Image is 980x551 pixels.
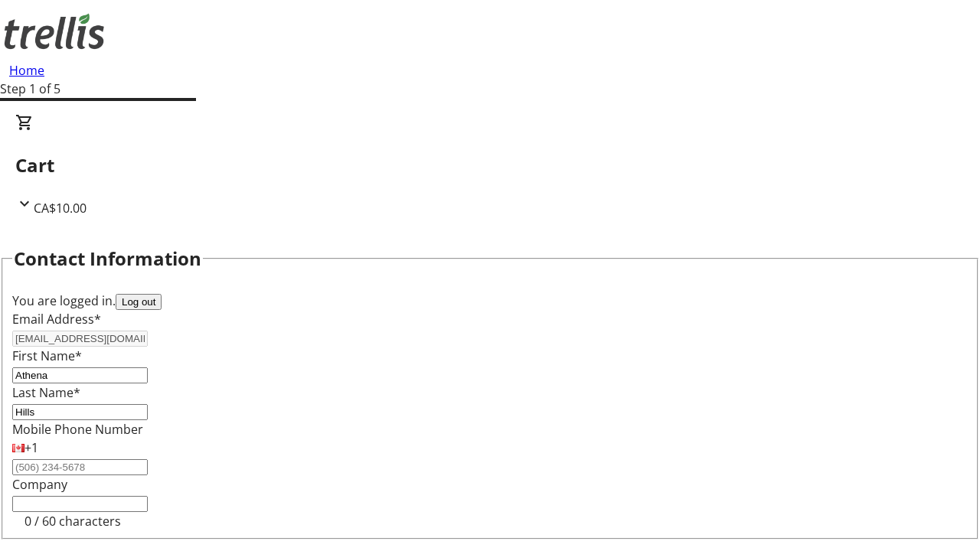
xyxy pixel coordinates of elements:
[34,200,87,217] span: CA$10.00
[24,513,121,530] tr-character-limit: 0 / 60 characters
[15,152,965,179] h2: Cart
[12,311,101,328] label: Email Address*
[12,421,143,438] label: Mobile Phone Number
[12,292,968,310] div: You are logged in.
[12,384,80,401] label: Last Name*
[12,476,67,493] label: Company
[14,245,201,272] h2: Contact Information
[15,113,965,217] div: CartCA$10.00
[12,347,82,364] label: First Name*
[116,294,162,310] button: Log out
[12,459,148,475] input: (506) 234-5678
